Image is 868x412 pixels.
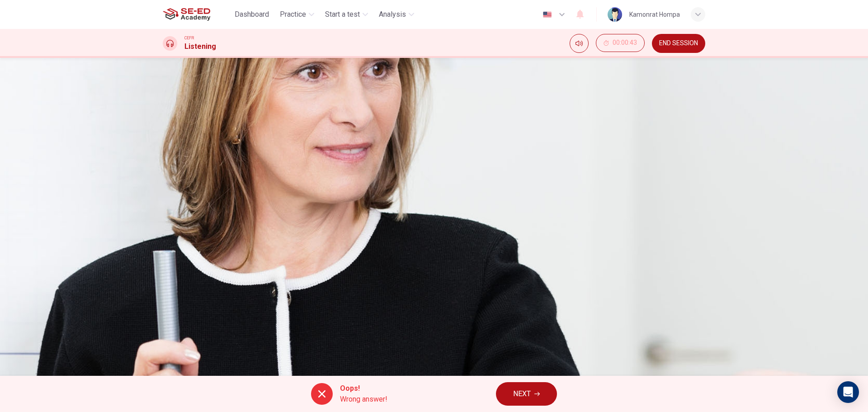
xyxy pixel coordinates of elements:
span: 00:00:43 [613,39,637,47]
span: CEFR [184,35,194,41]
button: END SESSION [652,34,705,53]
span: END SESSION [659,40,698,47]
button: NEXT [496,382,557,406]
span: Analysis [379,9,406,20]
a: SE-ED Academy logo [163,5,231,24]
button: Analysis [375,6,418,23]
button: 00:00:43 [596,34,645,52]
div: Open Intercom Messenger [837,381,859,403]
span: NEXT [513,388,531,400]
div: Hide [596,34,645,53]
h1: Listening [184,41,216,52]
img: Profile picture [608,7,622,22]
span: Start a test [325,9,360,20]
span: Practice [280,9,306,20]
span: Oops! [340,383,387,394]
img: en [542,11,553,18]
div: Mute [570,34,589,53]
img: SE-ED Academy logo [163,5,210,24]
span: Wrong answer! [340,394,387,405]
button: Practice [276,6,318,23]
div: Kamonrat Hompa [629,9,680,20]
button: Start a test [321,6,372,23]
button: Dashboard [231,6,273,23]
span: Dashboard [235,9,269,20]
